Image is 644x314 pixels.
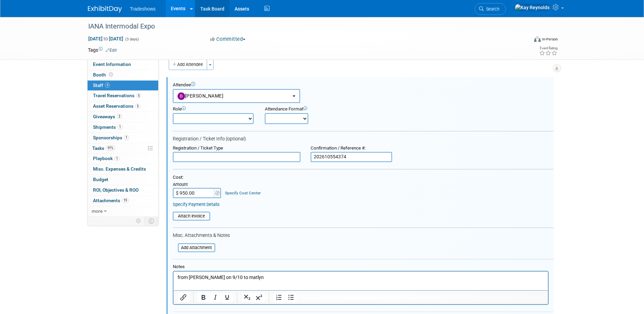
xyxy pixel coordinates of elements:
span: (3 days) [125,37,139,41]
a: Travel Reservations5 [88,91,158,101]
span: [PERSON_NAME] [178,93,224,99]
span: 91% [106,145,115,151]
button: Add Attendee [169,59,207,70]
a: Asset Reservations5 [88,101,158,111]
a: Playbook1 [88,154,158,164]
div: Attendee [173,82,554,88]
span: 1 [114,156,119,161]
span: 4 [105,83,110,88]
button: Insert/edit link [178,293,189,302]
a: Budget [88,175,158,185]
span: 5 [136,93,141,98]
span: [DATE] [DATE] [88,36,124,42]
span: Giveaways [93,114,122,119]
span: Event Information [93,62,131,67]
span: Travel Reservations [93,93,141,98]
button: Bullet list [285,293,297,302]
span: Staff [93,83,110,88]
span: Playbook [93,156,119,161]
div: Attendance Format [265,106,352,112]
a: ROI, Objectives & ROO [88,185,158,195]
div: Amount [173,182,222,188]
div: In-Person [542,37,558,42]
span: 1 [124,135,129,140]
div: Notes [173,264,549,270]
div: Confirmation / Reference #: [311,145,392,151]
img: Kay Reynolds [515,4,550,11]
button: Bold [198,293,209,302]
td: Personalize Event Tab Strip [133,216,145,225]
td: Tags [88,47,117,53]
span: Tradeshows [130,6,156,12]
a: Shipments1 [88,122,158,133]
span: more [92,208,103,214]
span: 19 [122,198,129,203]
span: Attachments [93,198,129,203]
a: Event Information [88,59,158,70]
span: 5 [135,104,140,109]
td: Toggle Event Tabs [144,216,158,225]
span: Search [484,6,499,12]
button: Numbered list [273,293,285,302]
div: Registration / Ticket Type [173,145,300,151]
button: Superscript [253,293,265,302]
div: Role [173,106,255,112]
a: Booth [88,70,158,80]
div: Misc. Attachments & Notes [173,232,554,239]
span: ROI, Objectives & ROO [93,187,139,193]
span: Shipments [93,124,123,130]
img: Format-Inperson.png [534,36,541,42]
span: Booth not reserved yet [108,72,114,77]
span: to [103,36,109,41]
div: Cost: [173,175,554,180]
a: Attachments19 [88,196,158,206]
a: Giveaways2 [88,112,158,122]
iframe: Rich Text Area [173,272,548,290]
div: Event Rating [539,47,557,50]
a: Tasks91% [88,143,158,154]
a: Misc. Expenses & Credits [88,164,158,174]
span: 1 [117,124,123,129]
a: Sponsorships1 [88,133,158,143]
button: [PERSON_NAME] [173,89,300,103]
span: Asset Reservations [93,103,140,109]
a: Search [475,3,506,15]
a: Edit [106,48,117,53]
button: Subscript [241,293,253,302]
a: Staff4 [88,81,158,91]
a: more [88,206,158,216]
a: Specify Payment Details [173,202,220,207]
button: Italic [209,293,221,302]
div: Registration / Ticket Info (optional) [173,136,554,142]
img: ExhibitDay [88,6,122,13]
span: Budget [93,177,108,182]
span: 2 [117,114,122,119]
div: IANA Intermodal Expo [86,20,518,33]
span: Tasks [92,145,115,151]
div: Event Format [488,35,558,46]
button: Underline [221,293,233,302]
span: Booth [93,72,114,77]
span: Misc. Expenses & Credits [93,166,146,172]
span: Sponsorships [93,135,129,140]
button: Committed [208,36,248,43]
a: Specify Cost Center [225,191,261,195]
